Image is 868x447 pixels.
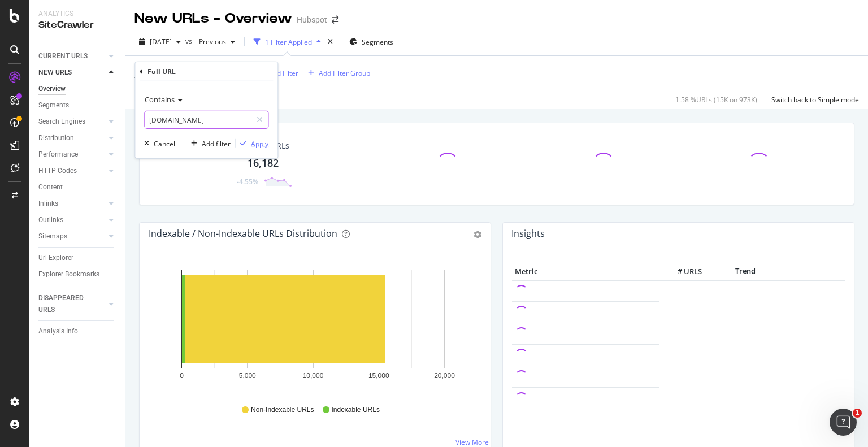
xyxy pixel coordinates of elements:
span: Contains [145,94,175,105]
a: NEW URLS [38,67,106,79]
div: Analytics [38,9,116,19]
button: go back [7,5,29,26]
span: 1 [853,409,862,418]
a: Source reference 9276002: [50,50,59,59]
li: Click the button to begin the crawl [27,38,208,59]
text: 20,000 [434,372,455,380]
b: Save and go to Settings [75,190,182,199]
p: The team can also help [55,14,141,25]
div: Sitemaps [38,231,67,242]
a: Distribution [38,132,106,144]
div: SiteCrawler [38,19,116,32]
b: Save [45,190,67,199]
button: Segments [345,33,398,51]
a: Source reference 9276004: [64,286,73,295]
div: times [325,36,335,47]
div: You can modify crawl settings including start URLs, allowed domains, crawl configuration (Mobile/... [18,240,208,296]
b: Project Name [31,114,91,123]
div: Search Engines [38,116,85,128]
div: Apply [251,138,268,148]
b: Start URL [31,124,74,133]
div: Add filter [202,138,231,148]
div: Outlinks [38,214,63,226]
a: CURRENT URLS [38,50,106,62]
button: Switch back to Simple mode [767,90,859,109]
a: Explorer Bookmarks [38,268,117,280]
a: DISAPPEARED URLS [38,292,106,316]
img: Profile image for Customer Support [32,6,50,24]
h1: Customer Support [55,6,136,14]
text: 5,000 [239,372,256,380]
button: Start recording [72,361,81,370]
div: Hubspot [297,14,327,25]
a: Outlinks [38,214,106,226]
text: 0 [180,372,184,380]
b: Customizing Your Crawl [18,241,124,250]
a: Performance [38,149,106,160]
span: Segments [362,37,393,47]
a: Content [38,181,117,193]
b: Project Settings > Crawler [18,274,201,294]
h4: Insights [511,226,545,241]
div: DISAPPEARED URLS [38,292,96,316]
button: Apply [236,138,268,149]
button: Upload attachment [18,361,27,370]
div: Analysis Info [38,326,78,337]
b: Max # of analyzed URLs [31,145,138,154]
div: gear [474,231,481,238]
span: Non-Indexable URLs [251,405,314,415]
div: Close [198,5,219,25]
a: Search Engines [38,116,106,128]
div: Performance [38,149,78,160]
div: Distribution [38,132,74,144]
div: Add Filter [268,68,298,78]
a: Segments [38,99,117,111]
div: For a quick, limited crawl or testing purposes: [18,64,208,86]
div: The crawl will begin once started, showing estimated completion time and a summary of your settings. [18,301,208,335]
div: Add Filter Group [319,68,370,78]
div: CURRENT URLS [38,50,88,62]
div: Segments [38,99,69,111]
button: Cancel [140,138,175,149]
th: Metric [512,263,659,280]
a: Source reference 9275983: [118,178,127,187]
button: Add filter [186,138,231,149]
div: Full URL [147,67,176,76]
span: 2025 Sep. 23rd [150,37,172,46]
svg: A chart. [149,263,478,394]
button: Send a message… [194,356,212,374]
th: # URLS [659,263,705,280]
button: Previous [194,33,240,51]
div: 16,182 [248,156,279,171]
div: HTTP Codes [38,165,77,177]
a: [URL][DOMAIN_NAME] [82,134,170,144]
a: Overview [38,83,117,95]
div: NEW URLS [38,67,72,79]
a: View More [455,437,489,447]
div: Inlinks [38,198,58,210]
iframe: Intercom live chat [830,409,857,436]
a: Sitemaps [38,231,106,242]
text: 15,000 [368,372,389,380]
div: Url Explorer [38,252,73,264]
span: Indexable URLs [332,405,380,415]
span: vs [185,36,194,46]
a: Url Explorer [38,252,117,264]
div: Content [38,181,63,193]
div: Cancel [154,138,175,148]
div: 1.58 % URLs ( 15K on 973K ) [675,95,757,105]
b: Creating a New Ad-Hoc Project [18,65,155,74]
textarea: Message… [10,337,216,356]
b: Yes! Start Now [61,38,127,47]
div: arrow-right-arrow-left [332,16,338,24]
div: Indexable / Non-Indexable URLs Distribution [149,228,337,239]
a: HTTP Codes [38,165,106,177]
button: 1 Filter Applied [249,33,325,51]
div: New URLs - Overview [134,9,292,28]
th: Trend [705,263,785,280]
button: Add Filter Group [303,66,370,80]
button: Emoji picker [36,361,45,370]
div: 1 Filter Applied [265,37,312,47]
div: Explorer Bookmarks [38,268,99,280]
